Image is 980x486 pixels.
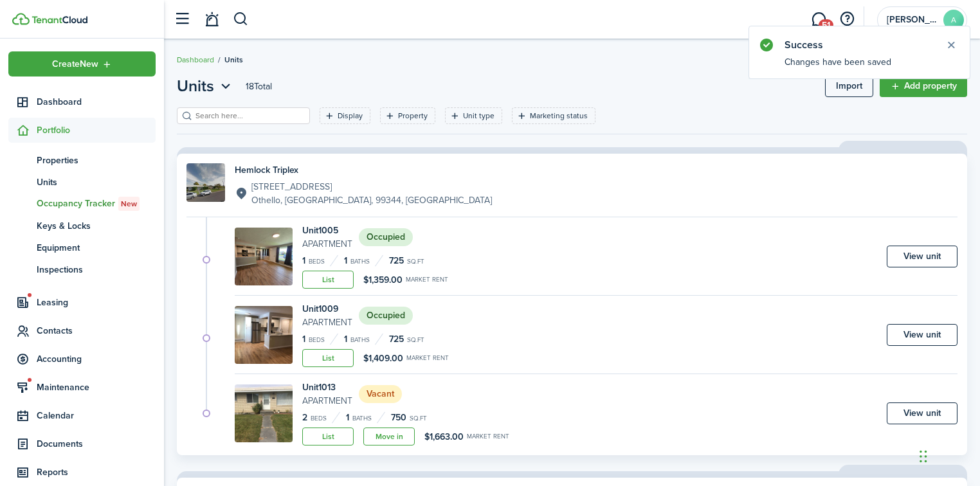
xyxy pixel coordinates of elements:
[398,110,428,122] filter-tag-label: Property
[363,428,415,446] a: Move in
[302,428,354,446] a: List
[302,237,352,251] small: Apartment
[887,402,957,424] a: View unit
[37,324,156,337] span: Contacts
[445,107,502,124] filter-tag: Open filter
[233,8,249,30] button: Search
[251,194,492,207] p: Othello, [GEOGRAPHIC_DATA], 99344, [GEOGRAPHIC_DATA]
[12,13,30,25] img: TenantCloud
[177,75,214,98] span: Units
[8,193,156,215] a: Occupancy TrackerNew
[186,163,225,202] img: Property avatar
[943,10,964,30] avatar-text: A
[37,197,156,211] span: Occupancy Tracker
[170,7,194,32] button: Open sidebar
[8,51,156,76] button: Open menu
[302,332,305,346] span: 1
[916,424,980,486] iframe: Chat Widget
[235,306,293,364] img: Unit avatar
[37,175,156,189] span: Units
[192,110,305,122] input: Search here...
[37,154,156,167] span: Properties
[836,8,858,30] button: Open resource center
[177,75,234,98] portfolio-header-page-nav: Units
[235,163,492,177] h4: Hemlock Triplex
[32,16,87,24] img: TenantCloud
[302,302,352,316] h4: Unit 1009
[186,163,957,207] a: Property avatarHemlock Triplex[STREET_ADDRESS]Othello, [GEOGRAPHIC_DATA], 99344, [GEOGRAPHIC_DATA]
[37,409,156,422] span: Calendar
[320,107,370,124] filter-tag: Open filter
[8,149,156,171] a: Properties
[37,352,156,366] span: Accounting
[302,411,307,424] span: 2
[391,411,406,424] span: 750
[121,198,137,210] span: New
[806,3,831,36] a: Messaging
[52,60,98,69] span: Create New
[37,95,156,109] span: Dashboard
[350,337,370,343] small: Baths
[359,307,413,325] status: Occupied
[352,415,372,422] small: Baths
[37,465,156,479] span: Reports
[8,460,156,485] a: Reports
[251,180,492,194] p: [STREET_ADDRESS]
[302,224,352,237] h4: Unit 1005
[302,271,354,289] a: List
[177,75,234,98] button: Open menu
[389,332,404,346] span: 725
[338,110,363,122] filter-tag-label: Display
[942,36,960,54] button: Close notify
[302,316,352,329] small: Apartment
[350,258,370,265] small: Baths
[380,107,435,124] filter-tag: Open filter
[410,415,427,422] small: sq.ft
[406,355,449,361] small: Market rent
[8,89,156,114] a: Dashboard
[302,349,354,367] a: List
[344,254,347,267] span: 1
[512,107,595,124] filter-tag: Open filter
[389,254,404,267] span: 725
[37,263,156,276] span: Inspections
[463,110,495,122] filter-tag-label: Unit type
[224,54,243,66] span: Units
[467,433,509,440] small: Market rent
[8,171,156,193] a: Units
[302,381,352,394] h4: Unit 1013
[199,3,224,36] a: Notifications
[363,273,403,287] span: $1,359.00
[825,75,873,97] a: Import
[246,80,272,93] header-page-total: 18 Total
[37,123,156,137] span: Portfolio
[887,15,938,24] span: Amanda
[8,215,156,237] a: Keys & Locks
[37,241,156,255] span: Equipment
[311,415,327,422] small: Beds
[8,258,156,280] a: Inspections
[37,296,156,309] span: Leasing
[302,254,305,267] span: 1
[887,246,957,267] a: View unit
[819,19,833,31] span: 51
[363,352,403,365] span: $1,409.00
[177,54,214,66] a: Dashboard
[359,228,413,246] status: Occupied
[407,337,424,343] small: sq.ft
[406,276,448,283] small: Market rent
[920,437,927,476] div: Drag
[309,258,325,265] small: Beds
[424,430,464,444] span: $1,663.00
[235,228,293,285] img: Unit avatar
[235,384,293,442] img: Unit avatar
[749,55,970,78] notify-body: Changes have been saved
[8,237,156,258] a: Equipment
[346,411,349,424] span: 1
[359,385,402,403] status: Vacant
[344,332,347,346] span: 1
[37,381,156,394] span: Maintenance
[37,219,156,233] span: Keys & Locks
